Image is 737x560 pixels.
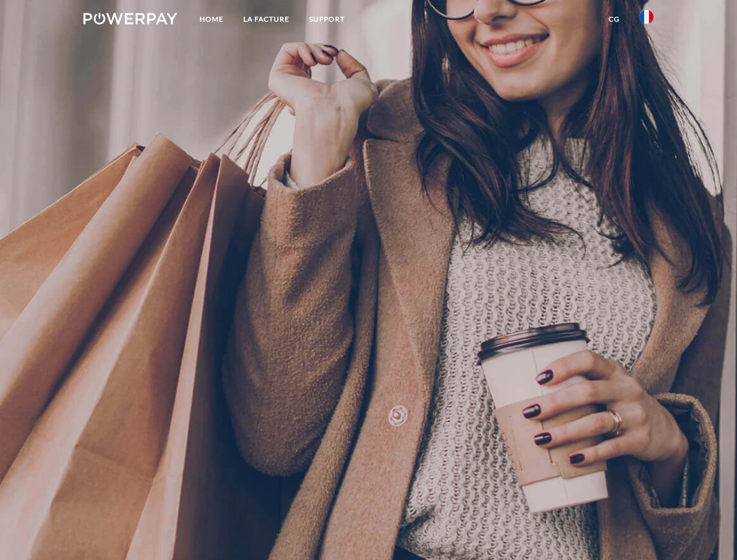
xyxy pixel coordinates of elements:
[599,9,630,30] a: CG
[83,13,177,24] img: logo-powerpay-white.svg
[299,9,355,30] a: Support
[233,9,299,30] a: LA FACTURE
[190,9,233,30] a: Home
[640,10,654,24] img: fr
